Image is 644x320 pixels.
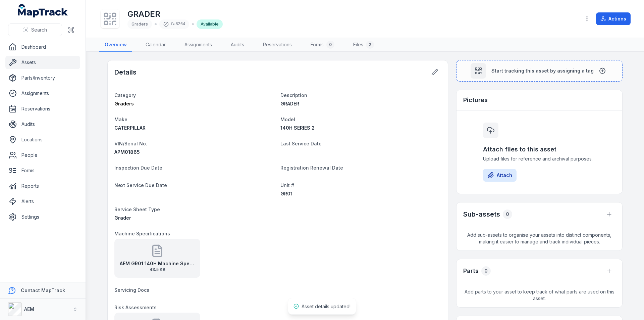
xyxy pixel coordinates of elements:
[258,38,297,52] a: Reservations
[24,306,34,312] strong: AEM
[120,267,195,272] span: 43.5 KB
[503,210,512,219] div: 0
[225,38,250,52] a: Audits
[5,40,80,54] a: Dashboard
[114,305,157,310] span: Risk Assessments
[131,21,148,27] span: Graders
[114,117,127,122] span: Make
[456,60,623,82] button: Start tracking this asset by assigning a tag
[366,41,374,49] div: 2
[280,125,315,131] span: 140H SERIES 2
[120,260,195,267] strong: AEM GR01 140H Machine Specifications
[463,266,479,276] h3: Parts
[5,210,80,224] a: Settings
[463,210,500,219] h2: Sub-assets
[114,231,170,236] span: Machine Specifications
[5,118,80,131] a: Audits
[483,155,596,162] span: Upload files for reference and archival purposes.
[481,266,491,276] div: 0
[21,287,65,293] strong: Contact MapTrack
[463,95,488,105] h3: Pictures
[31,27,47,33] span: Search
[114,207,160,212] span: Service Sheet Type
[483,145,596,154] h3: Attach files to this asset
[326,41,334,49] div: 0
[18,4,68,17] a: MapTrack
[5,133,80,146] a: Locations
[457,283,622,307] span: Add parts to your asset to keep track of what parts are used on this asset.
[5,102,80,116] a: Reservations
[114,141,147,146] span: VIN/Serial No.
[280,92,307,98] span: Description
[457,226,622,250] span: Add sub-assets to organise your assets into distinct components, making it easier to manage and t...
[5,195,80,208] a: Alerts
[280,191,292,196] span: GR01
[302,304,351,309] span: Asset details updated!
[305,38,340,52] a: Forms0
[280,141,322,146] span: Last Service Date
[5,56,80,69] a: Assets
[114,215,131,221] span: Grader
[5,148,80,162] a: People
[5,179,80,193] a: Reports
[280,182,294,188] span: Unit #
[114,182,167,188] span: Next Service Due Date
[5,71,80,85] a: Parts/Inventory
[114,101,134,106] span: Graders
[114,149,140,155] span: APM01865
[280,117,295,122] span: Model
[179,38,217,52] a: Assignments
[596,12,631,25] button: Actions
[114,67,137,77] h2: Details
[159,19,189,29] div: fa8264
[280,101,299,106] span: GRADER
[5,87,80,100] a: Assignments
[114,165,162,171] span: Inspection Due Date
[114,287,149,293] span: Servicing Docs
[114,92,136,98] span: Category
[280,165,343,171] span: Registration Renewal Date
[5,164,80,177] a: Forms
[483,169,517,182] button: Attach
[348,38,379,52] a: Files2
[114,125,146,131] span: CATERPILLAR
[491,67,594,74] span: Start tracking this asset by assigning a tag
[99,38,132,52] a: Overview
[197,19,223,29] div: Available
[140,38,171,52] a: Calendar
[8,24,62,36] button: Search
[127,9,223,19] h1: GRADER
